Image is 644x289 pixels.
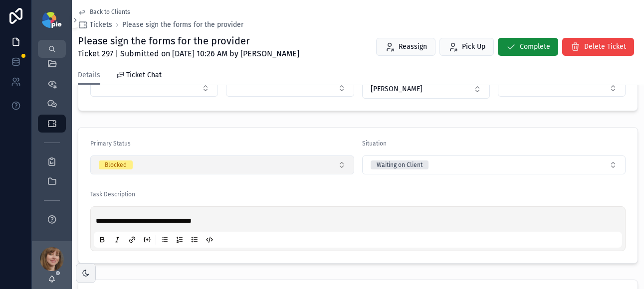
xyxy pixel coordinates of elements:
[105,160,127,169] div: Blocked
[126,70,162,80] span: Ticket Chat
[399,42,427,52] span: Reassign
[90,20,112,30] span: Tickets
[90,191,135,198] span: Task Description
[584,42,626,52] span: Delete Ticket
[90,8,130,16] span: Back to Clients
[376,38,435,56] button: Reassign
[90,155,354,174] button: Select Button
[439,38,494,56] button: Pick Up
[78,66,100,85] a: Details
[362,155,626,174] button: Select Button
[362,140,387,147] span: Situation
[362,80,490,99] button: Select Button
[78,34,299,48] h1: Please sign the forms for the provider
[78,48,299,60] span: Ticket 297 | Submitted on [DATE] 10:26 AM by [PERSON_NAME]
[78,70,100,80] span: Details
[90,140,131,147] span: Primary Status
[498,80,626,97] button: Select Button
[498,38,558,56] button: Complete
[371,84,423,94] span: [PERSON_NAME]
[116,66,162,86] a: Ticket Chat
[32,58,72,241] div: scrollable content
[462,42,485,52] span: Pick Up
[42,12,61,28] img: App logo
[562,38,634,56] button: Delete Ticket
[520,42,550,52] span: Complete
[78,8,130,16] a: Back to Clients
[226,80,354,97] button: Select Button
[377,160,423,169] div: Waiting on Client
[90,80,218,97] button: Select Button
[122,20,243,30] a: Please sign the forms for the provider
[78,20,112,30] a: Tickets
